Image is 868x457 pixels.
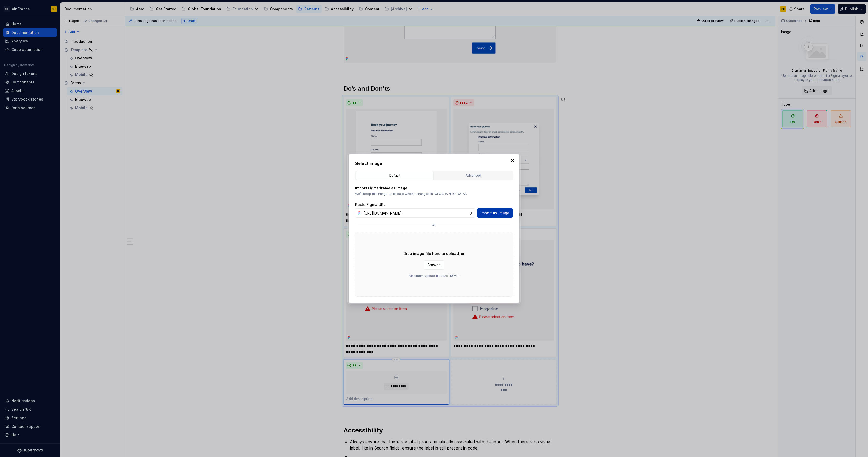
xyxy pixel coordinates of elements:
p: Maximum upload file size: 10 MB. [409,274,459,278]
p: Drop image file here to upload, or [404,251,464,256]
span: Import as image [481,210,509,216]
label: Paste Figma URL [355,202,385,207]
div: Default [358,173,432,178]
input: https://figma.com/file... [361,208,469,218]
p: or [432,223,436,227]
p: We’ll keep this image up to date when it changes in [GEOGRAPHIC_DATA]. [355,192,513,196]
p: Import Figma frame as image [355,186,513,191]
div: Advanced [436,173,510,178]
button: Import as image [477,208,513,218]
span: Browse [427,262,441,268]
button: Browse [424,260,444,270]
h2: Select image [355,160,513,166]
